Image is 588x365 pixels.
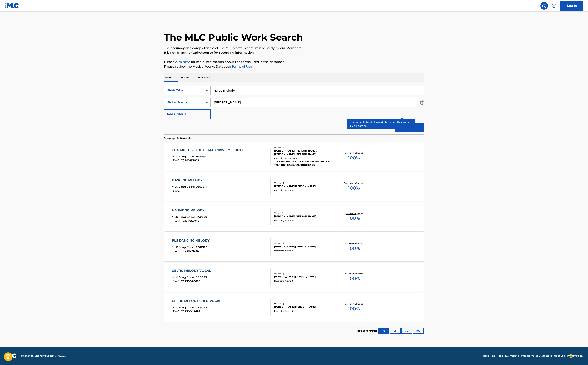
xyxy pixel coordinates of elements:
[172,178,207,182] div: DANCING MELODY
[164,109,211,119] button: Add Criteria
[172,219,181,222] span: ISWC :
[167,100,201,105] div: Writer Name
[172,299,223,303] div: CELTIC MELODY SOLO VOCAL
[164,86,424,134] form: Search Form
[395,123,424,132] button: Search
[21,354,66,357] span: Mechanical Licensing Collective © 2025
[164,73,173,82] p: Work
[413,328,424,334] button: 100
[567,354,583,357] a: Privacy Policy
[164,202,424,231] a: HAUNTING MELODYMLC Song Code:HA06C9ISWC:T9224962747Writers (2)[PERSON_NAME], [PERSON_NAME]Recordi...
[180,73,190,82] p: Writer
[420,97,424,107] img: Delete Criterion
[348,245,360,252] span: 100 %
[348,185,360,192] span: 100 %
[172,215,196,219] span: MLC Song Code :
[542,3,546,8] img: search
[344,272,364,275] p: Total Known Shares:
[521,354,565,357] a: Musical Works Database Terms of Use
[356,329,378,332] p: Results Per Page:
[344,302,364,305] p: Total Known Shares:
[274,272,332,275] div: Writers ( 1 )
[550,2,558,10] div: Help
[164,60,424,64] p: Please for more information about the terms used in the database.
[203,112,207,117] img: 9d2ae6d4665cec9f34b9.svg
[164,64,424,69] p: Please review the Musical Works Database
[274,215,332,218] div: [PERSON_NAME], [PERSON_NAME]
[5,353,17,358] img: logo
[164,172,424,201] a: DANCING MELODYMLC Song Code:D3936HISWC:Writers (1)[PERSON_NAME] [PERSON_NAME]Recording Artists (0...
[164,232,424,261] a: PLS DANCING MELODYMLC Song Code:PF0PDBISWC:T0730221234Writers (1)[PERSON_NAME] [PERSON_NAME]Recor...
[401,328,412,334] button: 50
[552,3,556,8] img: help
[196,245,207,249] span: PF0PDB
[175,60,190,64] a: click here
[196,276,207,279] span: CB6GS5
[231,65,252,68] a: Terms of Use
[348,305,360,312] span: 100 %
[274,242,332,245] div: Writers ( 1 )
[172,148,245,152] div: THIS MUST BE THE PLACE (NAIVE MELODY)
[172,189,181,192] span: ISWC :
[181,279,200,283] span: T0730045698
[164,32,303,43] h1: The MLC Public Work Search
[499,354,519,357] a: The MLC Website
[483,354,496,357] a: Need Help?
[274,212,332,215] div: Writers ( 2 )
[172,279,181,283] span: ISWC :
[172,208,207,213] div: HAUNTING MELODY
[181,310,200,313] span: T0730045698
[274,146,332,149] div: Writers ( 4 )
[196,155,206,158] span: T04892
[570,350,572,362] div: Drag
[348,215,360,222] span: 100 %
[172,310,181,313] span: ISWC :
[167,88,201,93] div: Work Title
[172,238,212,243] div: PLS DANCING MELODY
[172,249,181,253] span: ISWC :
[196,185,207,188] span: D3936H
[172,185,196,188] span: MLC Song Code :
[274,189,332,192] div: Recording Artists ( 0 )
[274,219,332,222] div: Recording Artists ( 0 )
[172,155,196,158] span: MLC Song Code :
[274,182,332,184] div: Writers ( 1 )
[274,149,332,156] div: [PERSON_NAME], [PERSON_NAME], [PERSON_NAME], [PERSON_NAME]
[172,268,213,273] div: CELTIC MELODY VOCAL
[164,50,424,55] p: It is not an authoritative source for recording information.
[560,1,583,11] a: Log In
[164,293,424,322] a: CELTIC MELODY SOLO VOCALMLC Song Code:CB6GPEISWC:T0730045698Writers (1)[PERSON_NAME] [PERSON_NAME...
[344,212,364,215] p: Total Known Shares:
[274,310,332,312] div: Recording Artists ( 0 )
[181,249,199,253] span: T0730221234
[196,215,207,219] span: HA06C9
[569,347,588,365] iframe: Chat Widget
[172,245,196,249] span: MLC Song Code :
[164,46,424,50] p: The accuracy and completeness of The MLC's data is determined solely by our Members.
[164,142,424,171] a: THIS MUST BE THE PLACE (NAIVE MELODY)MLC Song Code:T04892ISWC:T0701857922Writers (4)[PERSON_NAME]...
[274,275,332,278] div: [PERSON_NAME] [PERSON_NAME]
[274,249,332,252] div: Recording Artists ( 0 )
[344,152,364,154] p: Total Known Shares:
[181,159,199,162] span: T0701857922
[368,122,393,131] a: Reset Search
[344,182,364,185] p: Total Known Shares:
[5,3,19,8] img: MLC Logo
[344,242,364,245] p: Total Known Shares:
[172,306,196,309] span: MLC Song Code :
[274,160,332,167] div: TALKING HEADS, SURE SURE, TALKING HEADS, TALKING HEADS, TALKING HEADS
[164,137,191,140] p: Showing 1 - 6 of 6 results
[348,275,360,282] span: 100 %
[540,2,548,10] a: Public Search
[274,157,332,160] div: Recording Artists ( 2675 )
[348,154,360,161] span: 100 %
[390,328,401,334] button: 25
[197,73,211,82] p: Publisher
[274,184,332,188] div: [PERSON_NAME] [PERSON_NAME]
[164,263,424,292] a: CELTIC MELODY VOCALMLC Song Code:CB6GS5ISWC:T0730045698Writers (1)[PERSON_NAME] [PERSON_NAME]Reco...
[172,276,196,279] span: MLC Song Code :
[378,328,389,334] button: 10
[274,305,332,309] div: [PERSON_NAME] [PERSON_NAME]
[196,306,207,309] span: CB6GPE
